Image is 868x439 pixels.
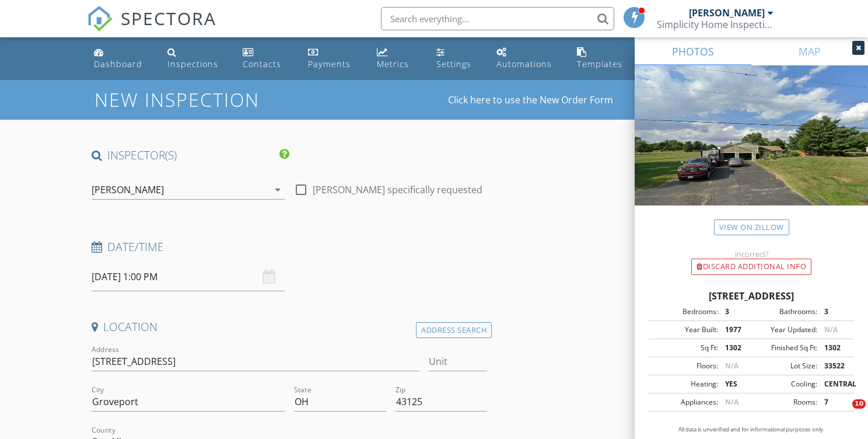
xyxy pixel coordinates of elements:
[751,306,817,317] div: Bathrooms:
[313,184,482,196] label: [PERSON_NAME] specifically requested
[718,343,751,353] div: 1302
[817,379,850,389] div: CENTRAL
[577,58,622,69] div: Templates
[652,361,718,371] div: Floors:
[416,322,492,338] div: Address Search
[432,42,482,75] a: Settings
[163,42,229,75] a: Inspections
[94,58,142,69] div: Dashboard
[167,58,218,69] div: Inspections
[691,259,811,275] div: Discard Additional info
[751,343,817,353] div: Finished Sq Ft:
[372,42,422,75] a: Metrics
[725,361,738,371] span: N/A
[308,58,351,69] div: Payments
[817,343,850,353] div: 1302
[303,42,363,75] a: Payments
[496,58,552,69] div: Automations
[817,397,850,407] div: 7
[377,58,409,69] div: Metrics
[87,6,113,32] img: The Best Home Inspection Software - Spectora
[635,65,868,234] img: streetview
[87,16,216,40] a: SPECTORA
[448,95,613,104] a: Click here to use the New Order Form
[492,42,563,75] a: Automations (Basic)
[635,249,868,259] div: Incorrect?
[381,7,614,30] input: Search everything...
[652,325,718,335] div: Year Built:
[751,325,817,335] div: Year Updated:
[649,426,854,434] p: All data is unverified and for informational purposes only.
[92,239,487,255] h4: Date/Time
[751,361,817,371] div: Lot Size:
[652,343,718,353] div: Sq Ft:
[89,42,153,75] a: Dashboard
[92,184,164,195] div: [PERSON_NAME]
[243,58,281,69] div: Contacts
[436,58,471,69] div: Settings
[238,42,294,75] a: Contacts
[635,37,751,65] a: PHOTOS
[751,37,868,65] a: MAP
[94,89,353,110] h1: New Inspection
[121,6,216,30] span: SPECTORA
[718,325,751,335] div: 1977
[817,306,850,317] div: 3
[652,397,718,407] div: Appliances:
[92,319,487,335] h4: Location
[572,42,633,75] a: Templates
[852,399,866,409] span: 10
[92,263,285,291] input: Select date
[714,219,789,235] a: View on Zillow
[649,289,854,303] div: [STREET_ADDRESS]
[271,183,285,197] i: arrow_drop_down
[725,397,738,407] span: N/A
[652,379,718,389] div: Heating:
[92,148,289,163] h4: INSPECTOR(S)
[718,306,751,317] div: 3
[824,325,838,335] span: N/A
[828,399,856,427] iframe: Intercom live chat
[817,361,850,371] div: 33522
[751,379,817,389] div: Cooling:
[718,379,751,389] div: YES
[751,397,817,407] div: Rooms:
[689,7,765,19] div: [PERSON_NAME]
[657,19,773,30] div: Simplicity Home Inspections LLC
[652,306,718,317] div: Bedrooms:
